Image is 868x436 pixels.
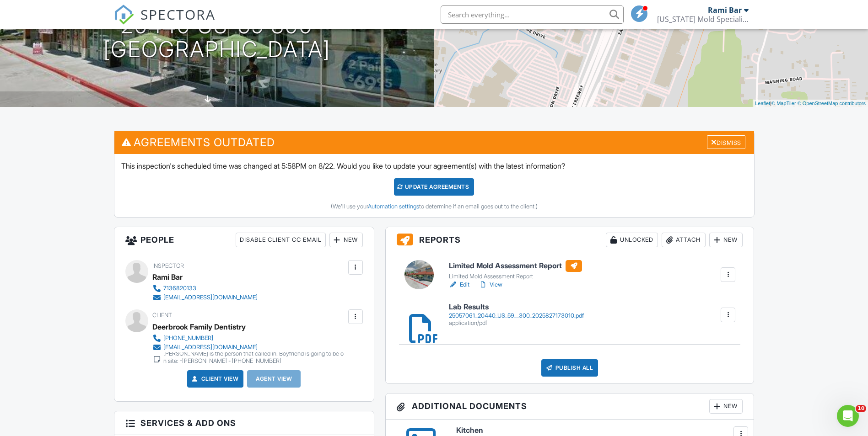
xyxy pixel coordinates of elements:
[837,405,859,427] iframe: Intercom live chat
[121,203,747,210] div: (We'll use your to determine if an email goes out to the client.)
[163,294,258,301] div: [EMAIL_ADDRESS][DOMAIN_NAME]
[163,335,213,342] div: [PHONE_NUMBER]
[152,343,346,352] a: [EMAIL_ADDRESS][DOMAIN_NAME]
[152,284,258,293] a: 7136820133
[386,393,754,420] h3: Additional Documents
[753,100,868,107] div: |
[140,5,216,24] span: SPECTORA
[329,233,363,247] div: New
[662,233,706,247] div: Attach
[707,135,745,149] div: Dismiss
[449,280,469,289] a: Edit
[152,262,184,269] span: Inspector
[236,233,326,247] div: Disable Client CC Email
[394,178,474,196] div: Update Agreements
[114,154,754,217] div: This inspection's scheduled time was changed at 5:58PM on 8/22. Would you like to update your agr...
[386,227,754,253] h3: Reports
[449,303,584,311] h6: Lab Results
[479,280,502,289] a: View
[114,411,374,435] h3: Services & Add ons
[449,260,582,280] a: Limited Mold Assessment Report Limited Mold Assessment Report
[606,233,658,247] div: Unlocked
[449,303,584,326] a: Lab Results 25057061_20440_US_59__300_2025827173010.pdf application/pdf
[798,101,866,106] a: © OpenStreetMap contributors
[163,285,196,292] div: 7136820133
[114,131,754,154] h3: Agreements Outdated
[449,319,584,327] div: application/pdf
[190,374,239,383] a: Client View
[456,426,743,435] h6: Kitchen
[449,260,582,272] h6: Limited Mold Assessment Report
[152,270,183,284] div: Rami Bar
[114,12,216,32] a: SPECTORA
[771,101,796,106] a: © MapTiler
[152,320,246,334] div: Deerbrook Family Dentistry
[541,359,598,377] div: Publish All
[449,312,584,319] div: 25057061_20440_US_59__300_2025827173010.pdf
[163,344,258,351] div: [EMAIL_ADDRESS][DOMAIN_NAME]
[152,312,172,319] span: Client
[114,5,134,25] img: The Best Home Inspection Software - Spectora
[708,5,742,15] div: Rami Bar
[657,15,749,24] div: Texas Mold Specialists
[212,96,222,103] span: slab
[152,293,258,302] a: [EMAIL_ADDRESS][DOMAIN_NAME]
[152,334,346,343] a: [PHONE_NUMBER]
[755,101,770,106] a: Leaflet
[103,14,330,62] h1: 20440 US-59 300 [GEOGRAPHIC_DATA]
[368,203,419,210] a: Automation settings
[441,5,624,24] input: Search everything...
[709,233,743,247] div: New
[449,273,582,280] div: Limited Mold Assessment Report
[163,350,346,365] div: [PERSON_NAME] is the person that called in. Boyfriend is going to be on site: -[PERSON_NAME] - [P...
[856,405,866,412] span: 10
[114,227,374,253] h3: People
[709,399,743,414] div: New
